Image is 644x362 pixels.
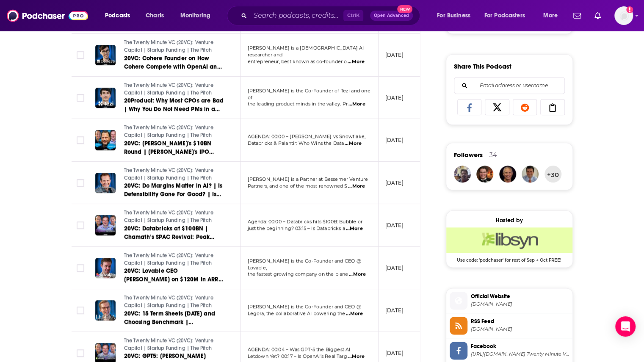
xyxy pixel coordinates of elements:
div: Open Intercom Messenger [615,316,636,337]
a: Copy Link [540,99,565,115]
div: 34 [489,151,497,159]
span: ...More [348,353,365,360]
span: Toggle select row [77,221,84,229]
span: entrepreneur, best known as co-founder o [248,58,347,64]
button: open menu [431,9,481,22]
p: [DATE] [385,51,404,58]
span: The Twenty Minute VC (20VC): Venture Capital | Startup Funding | The Pitch [124,252,213,266]
p: [DATE] [385,94,404,101]
span: Letdown Yet? 00:17 – Is OpenAI’s Real Targ [248,353,347,359]
div: Hosted by [446,217,572,224]
span: The Twenty Minute VC (20VC): Venture Capital | Startup Funding | The Pitch [124,337,213,351]
p: [DATE] [385,349,404,356]
span: ...More [348,58,365,65]
h3: Share This Podcast [454,62,511,70]
span: Toggle select row [77,94,84,102]
a: 20Product: Why Most CPOs are Bad | Why You Do Not Need PMs in a World of AI | Why the Design Stag... [124,97,226,113]
a: Share on X/Twitter [485,99,509,115]
input: Search podcasts, credits, & more... [250,9,343,22]
input: Email address or username... [461,77,558,94]
img: Podchaser - Follow, Share and Rate Podcasts [7,8,88,24]
span: just the beginning? 03:15 – Is Databricks a [248,225,345,231]
a: Show notifications dropdown [591,8,604,23]
span: Toggle select row [77,136,84,144]
span: Logged in as cmand-s [614,6,633,25]
span: [PERSON_NAME] is the Co-Founder of Tezi and one of [248,88,370,100]
button: +30 [544,166,561,182]
a: gcastelyn1 [454,166,471,182]
img: mcastel913 [476,166,493,182]
span: More [543,10,558,22]
a: Show notifications dropdown [570,8,584,23]
span: ...More [346,310,363,317]
span: The Twenty Minute VC (20VC): Venture Capital | Startup Funding | The Pitch [124,295,213,308]
div: Search podcasts, credits, & more... [235,6,428,25]
span: New [397,5,412,13]
span: The Twenty Minute VC (20VC): Venture Capital | Startup Funding | The Pitch [124,124,213,138]
span: 20Product: Why Most CPOs are Bad | Why You Do Not Need PMs in a World of AI | Why the Design Stag... [124,97,224,155]
span: [PERSON_NAME] is a Partner at Bessemer Venture [248,176,368,182]
p: [DATE] [385,136,404,144]
a: Charts [140,9,169,22]
span: Toggle select row [77,51,84,59]
span: Toggle select row [77,179,84,187]
span: thetwentyminutevc.com [471,301,569,307]
img: Libsyn Deal: Use code: 'podchaser' for rest of Sep + Oct FREE! [446,227,572,253]
span: Podcasts [105,10,130,22]
p: [DATE] [385,221,404,229]
a: Share on Reddit [513,99,537,115]
button: Show profile menu [614,6,633,25]
span: Toggle select row [77,349,84,357]
a: 20VC: Cohere Founder on How Cohere Compete with OpenAI and Anthropic $BNs | Why Counties Should F... [124,54,226,71]
span: The Twenty Minute VC (20VC): Venture Capital | Startup Funding | The Pitch [124,167,213,181]
img: Dyarkin [522,166,539,182]
a: The Twenty Minute VC (20VC): Venture Capital | Startup Funding | The Pitch [124,39,226,54]
span: ...More [345,140,362,147]
button: Open AdvancedNew [370,11,413,21]
div: Search followers [454,77,565,94]
span: Official Website [471,293,569,300]
span: the fastest growing company on the plane [248,271,348,277]
span: ...More [348,183,365,190]
span: Use code: 'podchaser' for rest of Sep + Oct FREE! [446,253,572,263]
img: dougstandley [499,166,516,182]
span: Toggle select row [77,264,84,272]
span: The Twenty Minute VC (20VC): Venture Capital | Startup Funding | The Pitch [124,82,213,96]
span: The Twenty Minute VC (20VC): Venture Capital | Startup Funding | The Pitch [124,210,213,223]
a: The Twenty Minute VC (20VC): Venture Capital | Startup Funding | The Pitch [124,252,226,267]
span: [PERSON_NAME] is the Co-Founder and CEO @ [248,304,361,309]
span: 20VC: Cohere Founder on How Cohere Compete with OpenAI and Anthropic $BNs | Why Counties Should F... [124,55,222,121]
a: 20VC: Databricks at $100BN | Chamath’s SPAC Revival: Peak Mania? | OpenAI Staff Cash Out Billions... [124,224,226,241]
span: Databricks & Palantir: Who Wins the Data [248,140,344,146]
span: Toggle select row [77,307,84,314]
button: open menu [479,9,537,22]
button: open menu [537,9,568,22]
span: Legora, the collaborative AI powering the [248,310,345,316]
p: [DATE] [385,307,404,314]
span: 20VC: Databricks at $100BN | Chamath’s SPAC Revival: Peak Mania? | OpenAI Staff Cash Out Billions... [124,225,224,283]
span: Facebook [471,343,569,350]
a: Share on Facebook [457,99,482,115]
span: ...More [345,225,362,232]
span: Partners, and one of the most renowned S [248,183,348,189]
span: [PERSON_NAME] is a [DEMOGRAPHIC_DATA] AI researcher and [248,45,364,58]
span: AGENDA: ​​00:00 – [PERSON_NAME] vs Snowflake, [248,133,365,139]
a: 20VC: 15 Term Sheets [DATE] and Choosing Benchmark | [PERSON_NAME] vs [PERSON_NAME]: Who Wins Leg... [124,309,226,326]
span: 20VC: [PERSON_NAME]'s $10BN Round | [PERSON_NAME]'s IPO Broken Down | Inside a16z's 72 Deal Seed ... [124,140,226,215]
span: [PERSON_NAME] is the Co-Founder and CEO @ Lovable, [248,258,361,271]
span: Monitoring [180,10,210,22]
span: RSS Feed [471,318,569,325]
a: Libsyn Deal: Use code: 'podchaser' for rest of Sep + Oct FREE! [446,227,572,262]
img: User Profile [614,6,633,25]
span: AGENDA: 00:04 – Was GPT-5 the Biggest AI [248,346,351,352]
a: 20VC: Do Margins Matter in AI? | Is Defensibility Gone For Good? | Is Vertical SaaS Dead in a Wor... [124,182,226,199]
a: The Twenty Minute VC (20VC): Venture Capital | Startup Funding | The Pitch [124,294,226,309]
span: Ctrl K [343,10,363,21]
a: The Twenty Minute VC (20VC): Venture Capital | Startup Funding | The Pitch [124,209,226,224]
p: [DATE] [385,264,404,271]
span: The Twenty Minute VC (20VC): Venture Capital | Startup Funding | The Pitch [124,39,213,53]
